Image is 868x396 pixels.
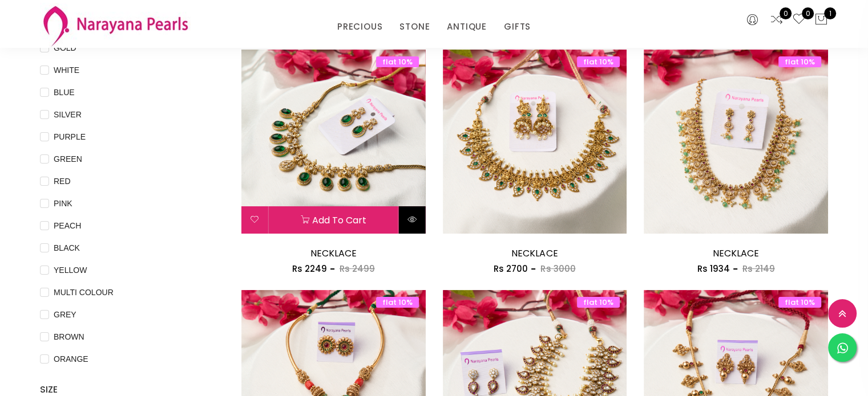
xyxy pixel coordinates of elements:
[49,86,79,99] span: BLUE
[780,7,792,19] span: 0
[340,263,375,275] span: Rs 2499
[511,247,558,260] a: NECKLACE
[399,18,430,35] a: STONE
[376,297,419,308] span: flat 10%
[49,264,91,276] span: YELLOW
[802,7,814,19] span: 0
[49,286,118,299] span: MULTI COLOUR
[814,13,828,27] button: 1
[376,56,419,67] span: flat 10%
[49,42,81,54] span: GOLD
[310,247,357,260] a: NECKLACE
[49,197,77,210] span: PINK
[577,297,620,308] span: flat 10%
[49,64,84,76] span: WHITE
[792,13,806,27] a: 0
[577,56,620,67] span: flat 10%
[742,263,775,275] span: Rs 2149
[49,108,86,121] span: SILVER
[540,263,575,275] span: Rs 3000
[49,308,81,321] span: GREY
[399,206,426,234] button: Quick View
[494,263,528,275] span: Rs 2700
[49,153,87,165] span: GREEN
[824,7,836,19] span: 1
[337,18,382,35] a: PRECIOUS
[49,130,90,143] span: PURPLE
[713,247,759,260] a: NECKLACE
[49,353,93,365] span: ORANGE
[292,263,327,275] span: Rs 2249
[241,206,268,234] button: Add to wishlist
[49,242,84,254] span: BLACK
[49,330,89,343] span: BROWN
[770,13,784,27] a: 0
[778,56,821,67] span: flat 10%
[504,18,531,35] a: GIFTS
[49,219,86,232] span: PEACH
[697,263,730,275] span: Rs 1934
[49,175,75,187] span: RED
[778,297,821,308] span: flat 10%
[447,18,487,35] a: ANTIQUE
[269,206,398,234] button: Add to cart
